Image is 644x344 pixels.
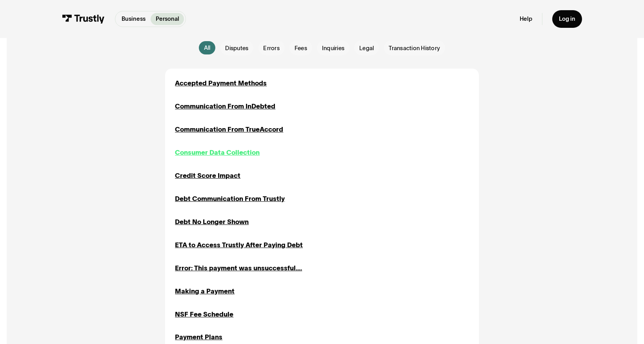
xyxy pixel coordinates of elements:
a: Payment Plans [175,332,222,342]
a: Consumer Data Collection [175,148,260,158]
a: Help [520,15,532,23]
a: Making a Payment [175,286,235,296]
a: Debt Communication From Trustly [175,194,285,204]
span: Fees [295,44,307,53]
a: Accepted Payment Methods [175,78,267,88]
a: Credit Score Impact [175,171,240,181]
a: All [199,41,215,54]
a: Communication From TrueAccord [175,125,283,134]
a: Log in [552,10,582,27]
span: Legal [359,44,374,53]
p: Business [122,14,146,23]
p: Personal [156,14,179,23]
div: All [204,44,211,52]
span: Errors [263,44,280,53]
div: Log in [559,15,575,23]
a: Business [117,13,151,25]
span: Inquiries [322,44,344,53]
a: Personal [151,13,184,25]
span: Disputes [225,44,248,53]
a: Communication From InDebted [175,101,275,111]
a: NSF Fee Schedule [175,310,233,319]
a: Error: This payment was unsuccessful.... [175,263,302,273]
img: Trustly Logo [62,14,105,24]
span: Transaction History [389,44,440,53]
form: Email Form [165,40,479,55]
a: Debt No Longer Shown [175,217,249,227]
a: ETA to Access Trustly After Paying Debt [175,240,303,250]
